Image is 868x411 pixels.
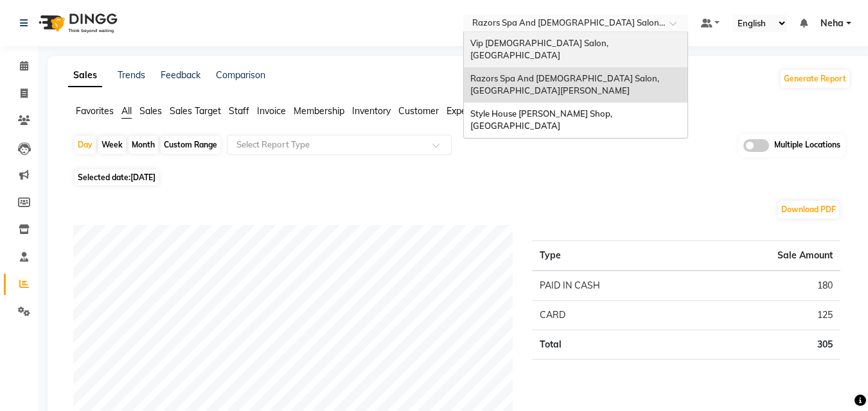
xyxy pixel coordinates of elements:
[352,105,391,117] span: Inventory
[398,105,439,117] span: Customer
[76,105,114,117] span: Favorites
[33,5,121,41] img: logo
[532,271,691,301] td: PAID IN CASH
[257,105,286,117] span: Invoice
[229,105,249,117] span: Staff
[820,17,844,30] span: Neha
[216,69,265,81] a: Comparison
[470,73,661,96] span: Razors Spa And [DEMOGRAPHIC_DATA] Salon, [GEOGRAPHIC_DATA][PERSON_NAME]
[139,105,162,117] span: Sales
[532,240,691,271] th: Type
[130,172,155,182] span: [DATE]
[781,70,849,88] button: Generate Report
[691,330,840,359] td: 305
[470,108,614,131] span: Style House [PERSON_NAME] Shop, [GEOGRAPHIC_DATA]
[532,330,691,359] td: Total
[161,69,200,81] a: Feedback
[532,300,691,330] td: CARD
[691,300,840,330] td: 125
[121,105,132,117] span: All
[691,271,840,301] td: 180
[774,139,840,152] span: Multiple Locations
[470,38,610,61] span: Vip [DEMOGRAPHIC_DATA] Salon, [GEOGRAPHIC_DATA]
[463,31,688,138] ng-dropdown-panel: Options list
[118,69,145,81] a: Trends
[294,105,344,117] span: Membership
[75,136,96,154] div: Day
[161,136,220,154] div: Custom Range
[447,105,481,117] span: Expense
[128,136,158,154] div: Month
[75,169,159,185] span: Selected date:
[170,105,221,117] span: Sales Target
[691,240,840,271] th: Sale Amount
[98,136,126,154] div: Week
[778,201,839,219] button: Download PDF
[68,64,102,87] a: Sales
